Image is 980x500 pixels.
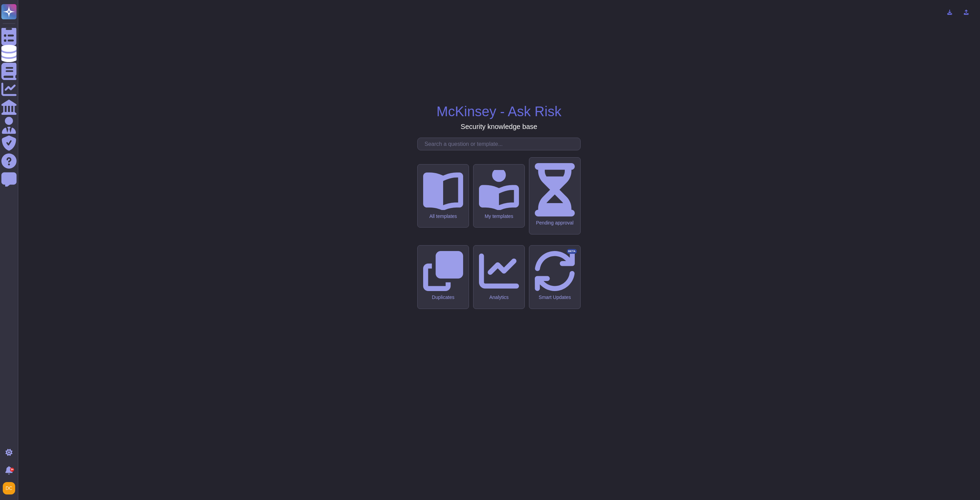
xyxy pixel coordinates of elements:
[1,481,20,496] button: user
[10,468,14,472] div: 9+
[3,482,15,494] img: user
[421,138,580,150] input: Search a question or template...
[535,220,575,226] div: Pending approval
[461,122,537,131] h3: Security knowledge base
[535,294,575,300] div: Smart Updates
[567,249,577,254] div: BETA
[423,294,463,300] div: Duplicates
[423,213,463,219] div: All templates
[437,103,561,120] h1: McKinsey - Ask Risk
[479,294,519,300] div: Analytics
[479,213,519,219] div: My templates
